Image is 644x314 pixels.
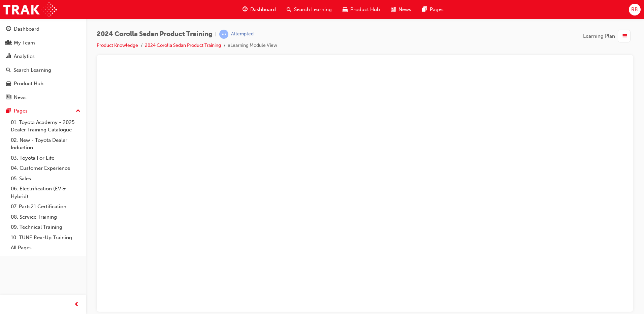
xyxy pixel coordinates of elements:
[294,6,332,13] span: Search Learning
[14,94,27,101] div: News
[3,91,83,104] a: News
[231,31,254,37] div: Attempted
[8,201,83,212] a: 07. Parts21 Certification
[3,2,57,17] img: Trak
[398,6,411,13] span: News
[3,37,83,49] a: My Team
[6,108,11,114] span: pages-icon
[583,32,615,40] span: Learning Plan
[13,66,51,74] div: Search Learning
[350,6,380,13] span: Product Hub
[417,3,449,17] a: pages-iconPages
[287,5,291,14] span: search-icon
[243,5,248,14] span: guage-icon
[6,95,11,101] span: news-icon
[219,30,228,39] span: learningRecordVerb_ATTEMPT-icon
[3,23,83,35] a: Dashboard
[8,222,83,232] a: 09. Technical Training
[3,77,83,90] a: Product Hub
[14,80,43,88] div: Product Hub
[14,107,28,115] div: Pages
[8,153,83,163] a: 03. Toyota For Life
[3,105,83,117] button: Pages
[250,6,276,13] span: Dashboard
[391,5,396,14] span: news-icon
[8,212,83,222] a: 08. Service Training
[3,64,83,76] a: Search Learning
[6,40,11,46] span: people-icon
[3,50,83,63] a: Analytics
[622,32,627,40] span: list-icon
[422,5,427,14] span: pages-icon
[631,6,638,13] span: RB
[14,25,39,33] div: Dashboard
[97,30,213,38] span: 2024 Corolla Sedan Product Training
[8,184,83,201] a: 06. Electrification (EV & Hybrid)
[337,3,385,17] a: car-iconProduct Hub
[8,232,83,243] a: 10. TUNE Rev-Up Training
[14,39,35,47] div: My Team
[583,30,633,42] button: Learning Plan
[430,6,444,13] span: Pages
[97,42,138,48] a: Product Knowledge
[6,81,11,87] span: car-icon
[343,5,348,14] span: car-icon
[8,135,83,153] a: 02. New - Toyota Dealer Induction
[145,42,221,48] a: 2024 Corolla Sedan Product Training
[6,54,11,60] span: chart-icon
[385,3,417,17] a: news-iconNews
[76,107,80,116] span: up-icon
[8,243,83,253] a: All Pages
[228,42,277,50] li: eLearning Module View
[215,30,217,38] span: |
[237,3,281,17] a: guage-iconDashboard
[281,3,337,17] a: search-iconSearch Learning
[8,117,83,135] a: 01. Toyota Academy - 2025 Dealer Training Catalogue
[14,53,35,60] div: Analytics
[8,163,83,174] a: 04. Customer Experience
[3,22,83,105] button: DashboardMy TeamAnalyticsSearch LearningProduct HubNews
[629,4,641,15] button: RB
[74,301,79,309] span: prev-icon
[8,174,83,184] a: 05. Sales
[6,67,11,73] span: search-icon
[6,26,11,32] span: guage-icon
